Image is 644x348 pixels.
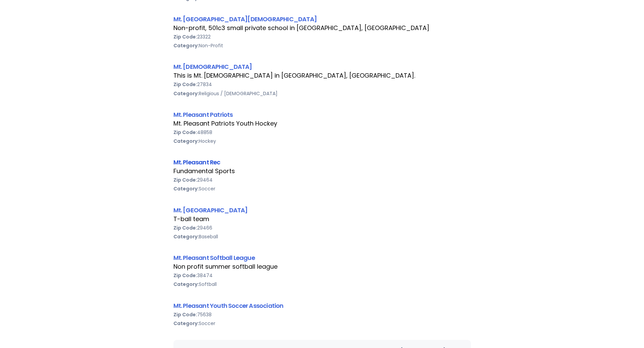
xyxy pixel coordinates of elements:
[173,281,199,288] b: Category:
[173,33,197,40] b: Zip Code:
[173,158,471,167] div: Mt. Pleasant Rec
[173,223,471,232] div: 29466
[173,71,471,80] div: This is Mt. [DEMOGRAPHIC_DATA] in [GEOGRAPHIC_DATA], [GEOGRAPHIC_DATA].
[173,15,317,23] a: Mt. [GEOGRAPHIC_DATA][DEMOGRAPHIC_DATA]
[173,158,220,166] a: Mt. Pleasant Rec
[173,311,197,318] b: Zip Code:
[173,262,471,271] div: Non profit summer softball league
[173,119,471,128] div: Mt. Pleasant Patriots Youth Hockey
[173,184,471,193] div: Soccer
[173,280,471,289] div: Softball
[173,206,471,215] div: Mt. [GEOGRAPHIC_DATA]
[173,15,471,24] div: Mt. [GEOGRAPHIC_DATA][DEMOGRAPHIC_DATA]
[173,224,197,231] b: Zip Code:
[173,128,471,137] div: 48858
[173,253,471,262] div: Mt. Pleasant Softball League
[173,110,471,119] div: Mt. Pleasant Patriots
[173,319,471,328] div: Soccer
[173,177,197,183] b: Zip Code:
[173,301,284,310] a: Mt. Pleasant Youth Soccer Association
[173,215,471,223] div: T-ball team
[173,89,471,98] div: Religious / [DEMOGRAPHIC_DATA]
[173,271,471,280] div: 38474
[173,80,471,89] div: 27834
[173,42,199,49] b: Category:
[173,320,199,327] b: Category:
[173,185,199,192] b: Category:
[173,41,471,50] div: Non-Profit
[173,301,471,310] div: Mt. Pleasant Youth Soccer Association
[173,233,199,240] b: Category:
[173,232,471,241] div: Baseball
[173,253,255,262] a: Mt. Pleasant Softball League
[173,62,252,71] a: Mt. [DEMOGRAPHIC_DATA]
[173,81,197,88] b: Zip Code:
[173,62,471,71] div: Mt. [DEMOGRAPHIC_DATA]
[173,137,471,145] div: Hockey
[173,110,233,119] a: Mt. Pleasant Patriots
[173,90,199,97] b: Category:
[173,129,197,136] b: Zip Code:
[173,272,197,279] b: Zip Code:
[173,167,471,176] div: Fundamental Sports
[173,24,471,32] div: Non-profit, 501c3 small private school in [GEOGRAPHIC_DATA], [GEOGRAPHIC_DATA]
[173,206,248,214] a: Mt. [GEOGRAPHIC_DATA]
[173,310,471,319] div: 75638
[173,176,471,184] div: 29464
[173,138,199,144] b: Category:
[173,32,471,41] div: 23322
